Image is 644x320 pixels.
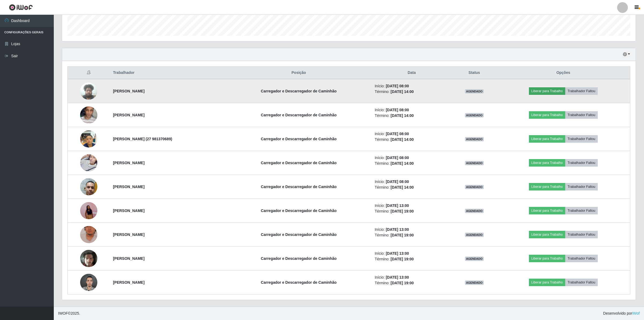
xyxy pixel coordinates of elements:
img: 1755028690244.jpeg [80,151,97,174]
time: [DATE] 19:00 [391,281,414,285]
time: [DATE] 14:00 [391,113,414,118]
time: [DATE] 13:00 [386,227,409,232]
button: Liberar para Trabalho [529,231,565,238]
strong: Carregador e Descarregador de Caminhão [261,232,337,237]
time: [DATE] 13:00 [386,275,409,279]
time: [DATE] 14:00 [391,161,414,166]
strong: [PERSON_NAME] [113,208,144,213]
li: Início: [375,155,449,161]
li: Término: [375,89,449,95]
time: [DATE] 19:00 [391,257,414,261]
time: [DATE] 13:00 [386,203,409,208]
img: 1751727772715.jpeg [80,192,97,229]
button: Trabalhador Faltou [565,279,598,286]
button: Trabalhador Faltou [565,207,598,214]
button: Liberar para Trabalho [529,183,565,190]
strong: [PERSON_NAME] [113,161,144,165]
button: Trabalhador Faltou [565,135,598,143]
span: AGENDADO [465,257,484,261]
img: 1755733984182.jpeg [80,168,97,206]
strong: [PERSON_NAME] (27 981370689) [113,137,172,141]
button: Trabalhador Faltou [565,87,598,95]
img: 1757951342814.jpeg [80,271,97,294]
li: Início: [375,203,449,208]
th: Status [452,67,497,79]
button: Liberar para Trabalho [529,279,565,286]
span: AGENDADO [465,161,484,165]
time: [DATE] 08:00 [386,132,409,136]
li: Início: [375,83,449,89]
span: AGENDADO [465,113,484,117]
span: IWOF [58,311,68,315]
button: Liberar para Trabalho [529,135,565,143]
img: CoreUI Logo [9,4,33,11]
strong: Carregador e Descarregador de Caminhão [261,161,337,165]
time: [DATE] 14:00 [391,137,414,142]
li: Início: [375,275,449,280]
strong: Carregador e Descarregador de Caminhão [261,208,337,213]
img: 1748622275930.jpeg [80,80,97,102]
li: Término: [375,161,449,166]
img: 1749255335293.jpeg [80,101,97,129]
strong: Carregador e Descarregador de Caminhão [261,137,337,141]
button: Trabalhador Faltou [565,183,598,190]
li: Término: [375,113,449,118]
button: Trabalhador Faltou [565,111,598,119]
span: AGENDADO [465,209,484,213]
a: iWof [632,311,640,315]
li: Término: [375,280,449,286]
th: Trabalhador [110,67,226,79]
li: Início: [375,251,449,256]
span: AGENDADO [465,89,484,94]
span: AGENDADO [465,233,484,237]
time: [DATE] 14:00 [391,185,414,189]
li: Início: [375,179,449,185]
button: Liberar para Trabalho [529,255,565,262]
strong: Carregador e Descarregador de Caminhão [261,89,337,93]
time: [DATE] 19:00 [391,233,414,237]
span: AGENDADO [465,281,484,285]
li: Término: [375,185,449,190]
strong: [PERSON_NAME] [113,89,144,93]
strong: [PERSON_NAME] [113,280,144,285]
button: Trabalhador Faltou [565,231,598,238]
li: Término: [375,232,449,238]
time: [DATE] 08:00 [386,84,409,88]
strong: [PERSON_NAME] [113,185,144,189]
strong: Carregador e Descarregador de Caminhão [261,185,337,189]
button: Trabalhador Faltou [565,255,598,262]
th: Posição [226,67,371,79]
img: 1755367565245.jpeg [80,127,97,150]
li: Término: [375,137,449,142]
span: © 2025 . [58,311,80,316]
img: 1751108457941.jpeg [80,219,97,250]
span: AGENDADO [465,185,484,189]
li: Início: [375,107,449,113]
button: Trabalhador Faltou [565,159,598,167]
time: [DATE] 14:00 [391,89,414,94]
button: Liberar para Trabalho [529,87,565,95]
strong: [PERSON_NAME] [113,232,144,237]
li: Término: [375,208,449,214]
button: Liberar para Trabalho [529,159,565,167]
li: Término: [375,256,449,262]
li: Início: [375,227,449,232]
strong: Carregador e Descarregador de Caminhão [261,280,337,285]
span: Desenvolvido por [603,311,640,316]
span: AGENDADO [465,137,484,141]
strong: Carregador e Descarregador de Caminhão [261,113,337,117]
time: [DATE] 19:00 [391,209,414,213]
strong: [PERSON_NAME] [113,113,144,117]
li: Início: [375,131,449,137]
time: [DATE] 08:00 [386,108,409,112]
strong: [PERSON_NAME] [113,256,144,261]
time: [DATE] 13:00 [386,251,409,256]
button: Liberar para Trabalho [529,111,565,119]
button: Liberar para Trabalho [529,207,565,214]
th: Opções [497,67,630,79]
time: [DATE] 08:00 [386,156,409,160]
strong: Carregador e Descarregador de Caminhão [261,256,337,261]
time: [DATE] 08:00 [386,179,409,184]
img: 1751312410869.jpeg [80,247,97,270]
th: Data [371,67,452,79]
